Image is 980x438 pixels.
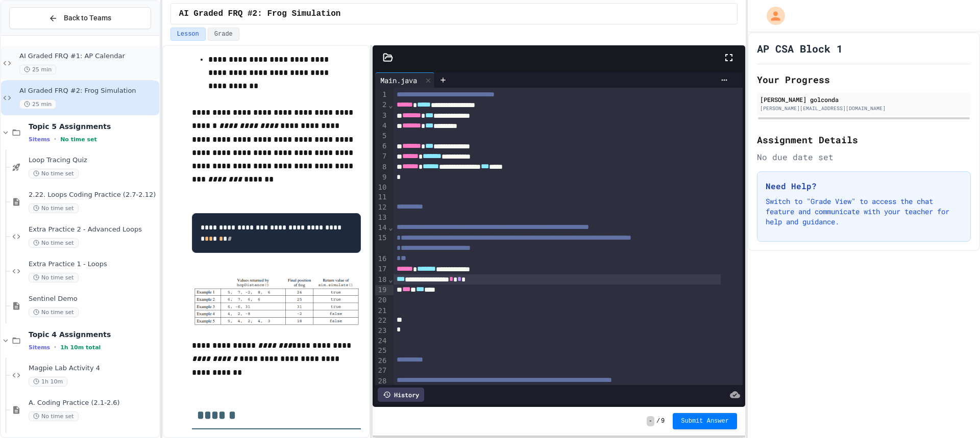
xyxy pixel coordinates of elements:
[757,41,843,56] h1: AP CSA Block 1
[29,156,157,165] span: Loop Tracing Quiz
[29,169,79,178] span: No time set
[375,213,388,223] div: 13
[375,264,388,274] div: 17
[375,111,388,121] div: 3
[29,122,157,131] span: Topic 5 Assignments
[661,417,665,425] span: 9
[19,52,157,61] span: AI Graded FRQ #1: AP Calendar
[375,306,388,316] div: 21
[375,366,388,376] div: 27
[766,180,962,192] h3: Need Help?
[375,376,388,387] div: 28
[757,72,971,87] h2: Your Progress
[29,364,157,373] span: Magpie Lab Activity 4
[375,172,388,183] div: 9
[19,87,157,95] span: AI Graded FRQ #2: Frog Simulation
[29,191,157,199] span: 2.22. Loops Coding Practice (2.7-2.12)
[29,295,157,303] span: Sentinel Demo
[29,260,157,269] span: Extra Practice 1 - Loops
[647,416,654,426] span: -
[375,183,388,193] div: 10
[179,8,341,20] span: AI Graded FRQ #2: Frog Simulation
[29,330,157,339] span: Topic 4 Assignments
[375,151,388,162] div: 7
[375,275,388,285] div: 18
[375,223,388,233] div: 14
[375,356,388,366] div: 26
[757,151,971,163] div: No due date set
[19,65,56,74] span: 25 min
[766,196,962,227] p: Switch to "Grade View" to access the chat feature and communicate with your teacher for help and ...
[375,141,388,151] div: 6
[375,121,388,131] div: 4
[757,133,971,147] h2: Assignment Details
[388,101,393,109] span: Fold line
[64,13,111,23] span: Back to Teams
[9,7,151,29] button: Back to Teams
[54,343,56,351] span: •
[656,417,660,425] span: /
[375,285,388,295] div: 19
[375,75,422,86] div: Main.java
[29,203,79,213] span: No time set
[375,72,435,88] div: Main.java
[29,377,67,387] span: 1h 10m
[29,399,157,407] span: A. Coding Practice (2.1-2.6)
[29,344,50,351] span: 5 items
[375,346,388,356] div: 25
[29,307,79,317] span: No time set
[375,162,388,172] div: 8
[19,99,56,109] span: 25 min
[375,254,388,264] div: 16
[681,417,729,425] span: Submit Answer
[375,90,388,100] div: 1
[375,295,388,305] div: 20
[760,105,968,112] div: [PERSON_NAME][EMAIL_ADDRESS][DOMAIN_NAME]
[54,135,56,143] span: •
[375,316,388,326] div: 22
[375,192,388,202] div: 11
[673,413,737,429] button: Submit Answer
[756,4,788,28] div: My Account
[375,336,388,346] div: 24
[375,100,388,110] div: 2
[388,223,393,231] span: Fold line
[208,28,239,41] button: Grade
[29,238,79,248] span: No time set
[378,388,424,402] div: History
[388,275,393,284] span: Fold line
[375,233,388,254] div: 15
[29,411,79,421] span: No time set
[375,326,388,336] div: 23
[29,273,79,282] span: No time set
[375,131,388,141] div: 5
[29,136,50,143] span: 5 items
[29,225,157,234] span: Extra Practice 2 - Advanced Loops
[170,28,206,41] button: Lesson
[760,95,968,104] div: [PERSON_NAME] golconda
[60,136,97,143] span: No time set
[375,202,388,213] div: 12
[60,344,101,351] span: 1h 10m total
